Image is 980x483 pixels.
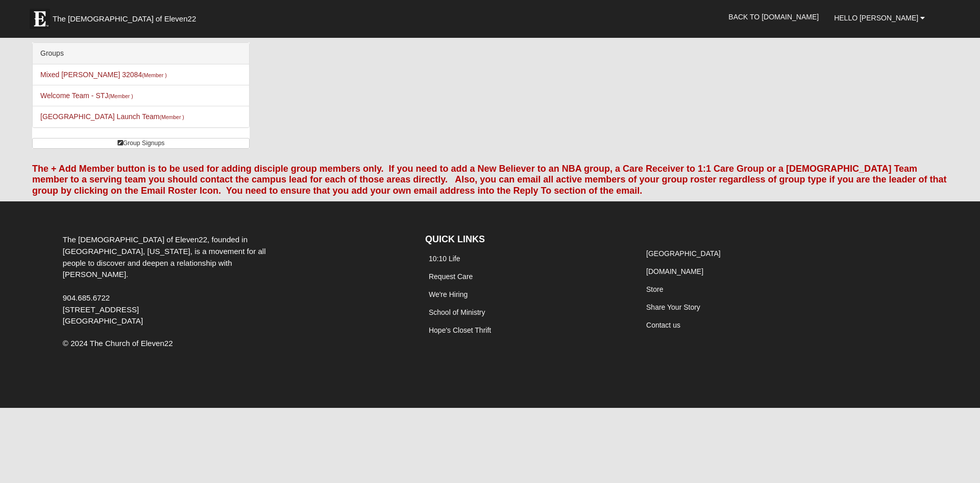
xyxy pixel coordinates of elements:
a: Hello [PERSON_NAME] [826,5,933,31]
a: [GEOGRAPHIC_DATA] Launch Team(Member ) [40,112,184,121]
a: Hope's Closet Thrift [429,326,491,334]
a: Request Care [429,272,473,281]
small: (Member ) [159,114,184,120]
div: The [DEMOGRAPHIC_DATA] of Eleven22, founded in [GEOGRAPHIC_DATA], [US_STATE], is a movement for a... [55,234,297,327]
a: Welcome Team - STJ(Member ) [40,91,133,100]
font: The + Add Member button is to be used for adding disciple group members only. If you need to add ... [32,164,946,196]
span: The [DEMOGRAPHIC_DATA] of Eleven22 [53,14,196,24]
a: The [DEMOGRAPHIC_DATA] of Eleven22 [24,4,229,29]
a: [DOMAIN_NAME] [646,267,703,275]
a: Contact us [646,321,680,329]
a: [GEOGRAPHIC_DATA] [646,249,721,258]
a: We're Hiring [429,290,468,298]
a: Group Signups [32,138,250,149]
span: © 2024 The Church of Eleven22 [63,339,173,348]
a: Share Your Story [646,303,700,311]
h4: QUICK LINKS [425,234,627,245]
small: (Member ) [108,93,133,99]
span: [GEOGRAPHIC_DATA] [63,316,143,325]
div: Groups [33,43,249,64]
span: Hello [PERSON_NAME] [834,14,918,22]
a: School of Ministry [429,308,485,316]
a: 10:10 Life [429,255,460,263]
small: (Member ) [142,72,166,78]
a: Mixed [PERSON_NAME] 32084(Member ) [40,71,167,79]
a: Back to [DOMAIN_NAME] [721,4,826,30]
a: Store [646,285,663,293]
img: Eleven22 logo [30,9,50,29]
